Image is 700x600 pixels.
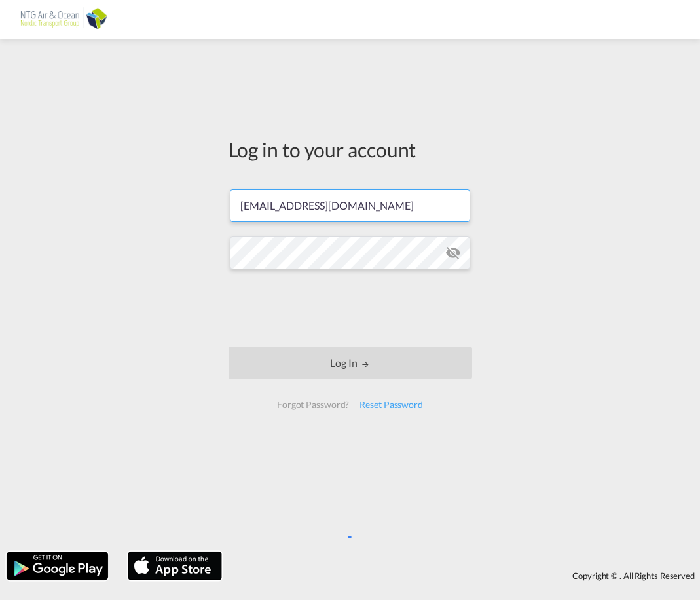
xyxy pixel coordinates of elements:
[126,550,223,582] img: apple.png
[445,245,461,261] md-icon: icon-eye-off
[5,550,109,582] img: google.png
[354,393,428,417] div: Reset Password
[272,393,354,417] div: Forgot Password?
[229,565,700,587] div: Copyright © . All Rights Reserved
[229,347,472,379] button: LOGIN
[229,136,472,163] div: Log in to your account
[20,5,108,35] img: af31b1c0b01f11ecbc353f8e72265e29.png
[251,282,450,333] iframe: reCAPTCHA
[230,189,470,222] input: Enter email/phone number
